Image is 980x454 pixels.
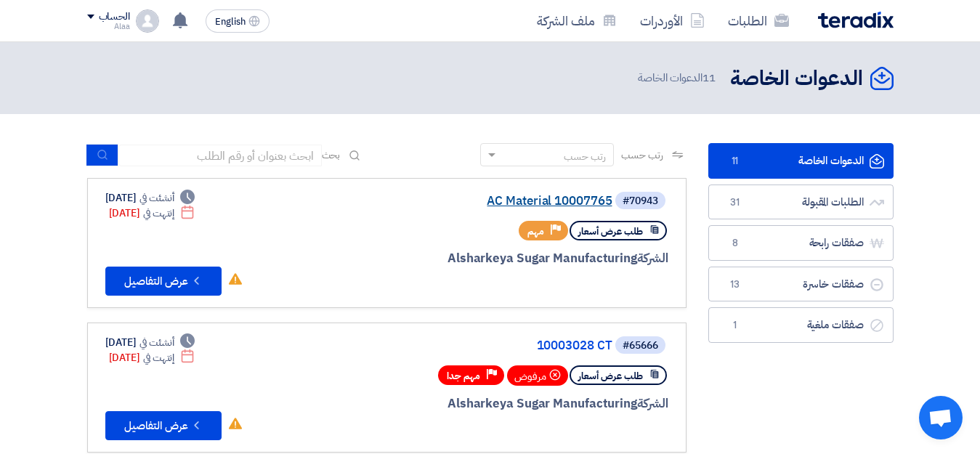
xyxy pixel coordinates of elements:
[139,190,174,206] span: أنشئت في
[105,335,195,350] div: [DATE]
[726,195,744,210] span: 31
[818,12,894,28] img: Teradix logo
[637,249,668,267] span: الشركة
[623,341,658,351] div: #65666
[143,350,174,365] span: إنتهت في
[319,394,668,413] div: Alsharkeya Sugar Manufacturing
[105,411,222,440] button: عرض التفاصيل
[322,195,612,208] a: AC Material 10007765
[621,147,663,163] span: رتب حسب
[99,11,130,23] div: الحساب
[628,4,716,38] a: الأوردرات
[708,225,894,261] a: صفقات رابحة8
[726,236,744,251] span: 8
[919,396,963,439] a: Open chat
[708,143,894,179] a: الدعوات الخاصة11
[730,65,863,93] h2: الدعوات الخاصة
[109,350,195,365] div: [DATE]
[623,196,658,206] div: #70943
[319,249,668,268] div: Alsharkeya Sugar Manufacturing
[507,365,568,386] div: مرفوض
[702,70,716,86] span: 11
[726,318,744,333] span: 1
[136,9,159,33] img: profile_test.png
[525,4,628,38] a: ملف الشركة
[564,149,606,164] div: رتب حسب
[708,185,894,220] a: الطلبات المقبولة31
[447,369,480,383] span: مهم جدا
[716,4,801,38] a: الطلبات
[638,70,718,86] span: الدعوات الخاصة
[637,394,668,413] span: الشركة
[206,9,270,33] button: English
[118,145,322,166] input: ابحث بعنوان أو رقم الطلب
[726,277,744,292] span: 13
[322,339,612,352] a: 10003028 CT
[726,154,744,169] span: 11
[578,224,643,238] span: طلب عرض أسعار
[708,307,894,343] a: صفقات ملغية1
[215,17,246,27] span: English
[527,224,544,238] span: مهم
[109,206,195,221] div: [DATE]
[322,147,341,163] span: بحث
[87,23,130,31] div: Alaa
[105,267,222,296] button: عرض التفاصيل
[105,190,195,206] div: [DATE]
[139,335,174,350] span: أنشئت في
[708,267,894,302] a: صفقات خاسرة13
[143,206,174,221] span: إنتهت في
[578,369,643,383] span: طلب عرض أسعار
